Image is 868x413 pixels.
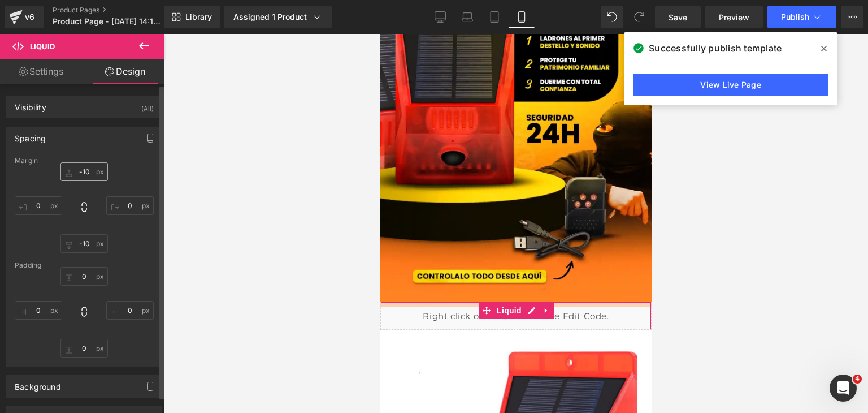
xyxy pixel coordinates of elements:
a: New Library [164,6,220,28]
span: Liquid [30,42,55,51]
span: Liquid [114,268,144,285]
div: Spacing [15,127,46,143]
div: v6 [23,10,37,24]
input: 0 [15,196,62,215]
span: Product Page - [DATE] 14:18:34 [53,17,161,26]
span: Save [669,11,687,23]
input: 0 [60,339,108,358]
div: Background [15,376,61,392]
div: Margin [15,157,154,165]
div: Padding [15,261,154,269]
button: More [841,6,863,28]
span: Successfully publish template [649,41,782,55]
span: Preview [719,11,749,23]
a: v6 [5,6,44,28]
div: (All) [141,96,154,115]
input: 0 [15,301,62,320]
input: 0 [60,162,108,181]
a: Mobile [508,6,535,28]
a: Expand / Collapse [159,268,173,285]
a: Preview [705,6,763,28]
div: Visibility [15,96,46,112]
button: Undo [601,6,623,28]
input: 0 [106,196,154,215]
button: Publish [767,6,836,28]
input: 0 [106,301,154,320]
a: Laptop [454,6,481,28]
span: Library [185,12,212,22]
a: Product Pages [53,6,183,15]
span: Publish [781,12,809,21]
input: 0 [60,234,108,253]
a: Tablet [481,6,508,28]
div: Assigned 1 Product [233,11,323,23]
a: View Live Page [633,74,828,96]
iframe: Intercom live chat [830,375,857,402]
span: 4 [853,375,862,384]
a: Design [84,59,166,84]
a: Desktop [427,6,454,28]
button: Redo [628,6,650,28]
input: 0 [60,267,108,286]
